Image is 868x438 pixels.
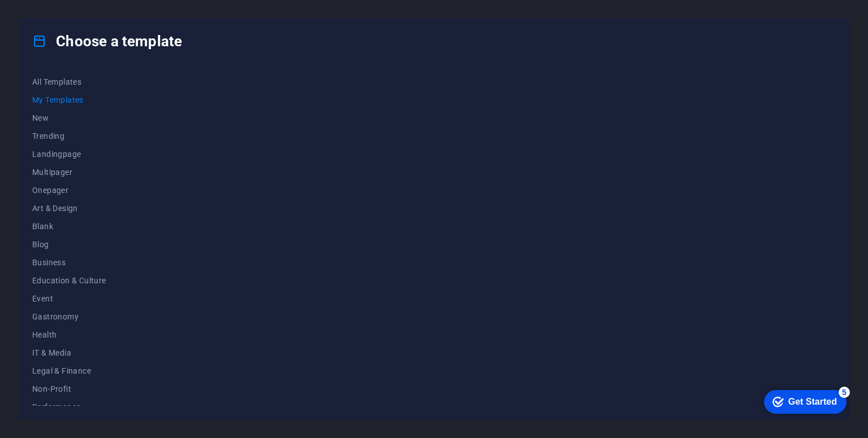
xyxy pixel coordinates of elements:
[84,2,95,14] div: 5
[32,258,106,267] span: Business
[32,95,106,104] span: My Templates
[32,73,106,91] button: All Templates
[32,362,106,380] button: Legal & Finance
[32,294,106,303] span: Event
[32,380,106,398] button: Non-Profit
[32,186,106,195] span: Onepager
[32,109,106,127] button: New
[32,217,106,235] button: Blank
[32,91,106,109] button: My Templates
[32,402,106,411] span: Performance
[32,308,106,326] button: Gastronomy
[32,163,106,181] button: Multipager
[32,312,106,321] span: Gastronomy
[33,12,82,23] div: Get Started
[32,271,106,290] button: Education & Culture
[32,384,106,393] span: Non-Profit
[32,168,106,177] span: Multipager
[32,276,106,285] span: Education & Culture
[32,32,182,50] h4: Choose a template
[9,6,92,29] div: Get Started 5 items remaining, 0% complete
[32,344,106,362] button: IT & Media
[32,127,106,145] button: Trending
[32,290,106,308] button: Event
[32,366,106,375] span: Legal & Finance
[32,132,106,141] span: Trending
[32,240,106,249] span: Blog
[32,398,106,416] button: Performance
[32,348,106,357] span: IT & Media
[32,145,106,163] button: Landingpage
[32,326,106,344] button: Health
[32,222,106,231] span: Blank
[32,77,106,86] span: All Templates
[32,199,106,217] button: Art & Design
[32,113,106,122] span: New
[32,150,106,159] span: Landingpage
[32,253,106,271] button: Business
[32,181,106,199] button: Onepager
[32,330,106,339] span: Health
[32,204,106,213] span: Art & Design
[32,235,106,253] button: Blog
